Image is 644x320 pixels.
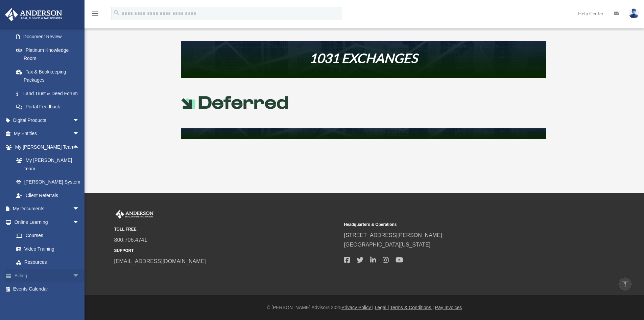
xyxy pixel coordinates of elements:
[9,256,86,269] a: Resources
[73,113,86,127] span: arrow_drop_down
[5,113,90,127] a: Digital Productsarrow_drop_down
[5,282,90,296] a: Events Calendar
[114,226,339,233] small: TOLL FREE
[181,96,289,109] img: Deferred
[181,104,289,113] a: Deferred
[621,280,629,288] i: vertical_align_top
[73,269,86,283] span: arrow_drop_down
[9,175,90,189] a: [PERSON_NAME] System
[73,202,86,216] span: arrow_drop_down
[9,100,90,114] a: Portal Feedback
[344,232,442,238] a: [STREET_ADDRESS][PERSON_NAME]
[9,43,90,65] a: Platinum Knowledge Room
[113,9,120,17] i: search
[114,247,339,254] small: SUPPORT
[375,305,389,310] a: Legal |
[344,242,431,248] a: [GEOGRAPHIC_DATA][US_STATE]
[114,237,147,243] a: 800.706.4741
[9,65,90,87] a: Tax & Bookkeeping Packages
[9,30,90,44] a: Document Review
[5,269,90,282] a: Billingarrow_drop_down
[618,277,632,291] a: vertical_align_top
[9,229,90,242] a: Courses
[9,87,90,100] a: Land Trust & Deed Forum
[9,242,90,256] a: Video Training
[5,127,90,141] a: My Entitiesarrow_drop_down
[344,221,569,228] small: Headquarters & Operations
[5,140,90,154] a: My [PERSON_NAME] Teamarrow_drop_up
[5,215,90,229] a: Online Learningarrow_drop_down
[9,154,90,175] a: My [PERSON_NAME] Team
[3,8,64,21] img: Anderson Advisors Platinum Portal
[5,202,90,216] a: My Documentsarrow_drop_down
[341,305,374,310] a: Privacy Policy |
[435,305,462,310] a: Pay Invoices
[309,50,418,66] em: 1031 EXCHANGES
[73,140,86,154] span: arrow_drop_up
[629,8,639,18] img: User Pic
[390,305,434,310] a: Terms & Conditions |
[114,210,155,219] img: Anderson Advisors Platinum Portal
[91,12,99,18] a: menu
[73,127,86,141] span: arrow_drop_down
[9,189,90,202] a: Client Referrals
[73,215,86,229] span: arrow_drop_down
[91,9,99,18] i: menu
[85,303,644,312] div: © [PERSON_NAME] Advisors 2025
[114,258,206,264] a: [EMAIL_ADDRESS][DOMAIN_NAME]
